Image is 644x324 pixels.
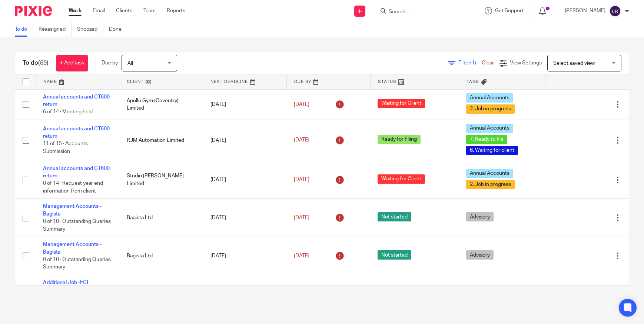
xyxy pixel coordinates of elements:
[39,22,72,37] a: Reassigned
[378,212,411,221] span: Not started
[466,250,494,260] span: Advisory
[127,61,133,66] span: All
[43,141,88,154] span: 11 of 15 · Accounts Submission
[294,102,309,107] span: [DATE]
[15,22,33,37] a: To do
[203,120,287,161] td: [DATE]
[15,6,52,16] img: Pixie
[116,7,132,14] a: Clients
[378,174,425,184] span: Waiting for Client
[43,126,110,139] a: Annual accounts and CT600 return
[203,199,287,237] td: [DATE]
[466,93,513,103] span: Annual Accounts
[69,7,82,14] a: Work
[102,59,118,67] p: Due by
[119,89,203,120] td: Apollo Gym (Coventry) Limited
[388,9,455,16] input: Search
[378,135,421,144] span: Ready for Filing
[565,7,605,14] p: [PERSON_NAME]
[93,7,105,14] a: Email
[43,219,111,232] span: 0 of 10 · Outstanding Queries Summary
[43,257,111,270] span: 0 of 10 · Outstanding Queries Summary
[466,135,507,144] span: 7. Ready to file
[378,250,411,260] span: Not started
[470,60,476,66] span: (1)
[203,89,287,120] td: [DATE]
[43,280,90,285] a: Additional Job -FCL
[466,285,506,294] span: 1. Not Started
[43,242,102,254] a: Management Accounts - Bagista
[43,166,110,178] a: Annual accounts and CT600 return
[119,199,203,237] td: Bagista Ltd
[109,22,127,37] a: Done
[294,215,309,220] span: [DATE]
[294,177,309,182] span: [DATE]
[167,7,185,14] a: Reports
[56,55,88,71] a: + Add task
[378,99,425,108] span: Waiting for Client
[466,124,513,133] span: Annual Accounts
[203,237,287,275] td: [DATE]
[43,204,102,216] a: Management Accounts - Bagista
[203,161,287,199] td: [DATE]
[495,8,524,13] span: Get Support
[510,60,542,66] span: View Settings
[77,22,103,37] a: Snoozed
[466,180,515,189] span: 2. Job in progress
[466,104,515,114] span: 2. Job in progress
[23,59,49,67] h1: To do
[43,109,93,114] span: 6 of 14 · Meeting held
[467,80,479,84] span: Tags
[458,60,482,66] span: Filter
[466,146,518,155] span: 6. Waiting for client
[553,61,595,66] span: Select saved view
[143,7,156,14] a: Team
[466,212,494,221] span: Advisory
[609,5,621,17] img: svg%3E
[119,161,203,199] td: Studio [PERSON_NAME] Limited
[294,138,309,143] span: [DATE]
[43,94,110,107] a: Annual accounts and CT600 return
[119,237,203,275] td: Bagista Ltd
[38,60,49,66] span: (69)
[482,60,494,66] a: Clear
[378,285,411,294] span: Not started
[119,120,203,161] td: RJM Automation Limited
[43,181,103,194] span: 0 of 14 · Request year end information from client
[294,253,309,258] span: [DATE]
[119,275,203,305] td: [PERSON_NAME] & Son
[466,169,513,178] span: Annual Accounts
[203,275,287,305] td: [DATE]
